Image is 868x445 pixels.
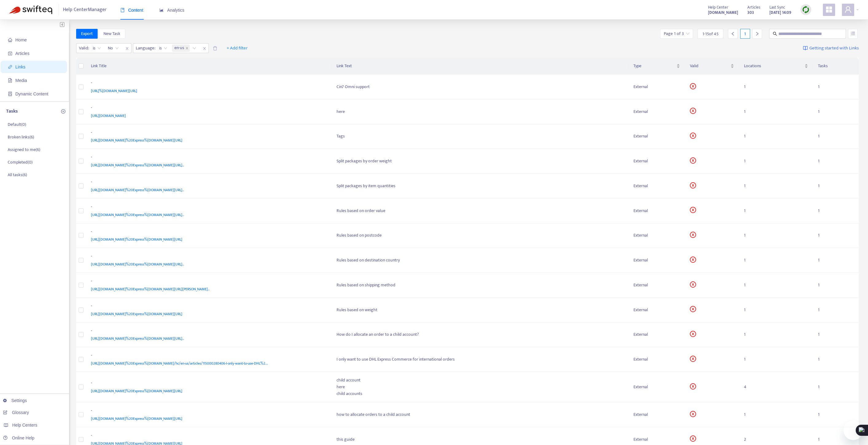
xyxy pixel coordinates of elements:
[91,432,325,440] div: -
[337,257,624,264] div: Rules based on destination country
[9,6,52,14] img: Swifteq
[99,29,125,39] button: New Task
[633,83,680,90] div: External
[91,388,182,394] span: [URL][DOMAIN_NAME]%20Express%[DOMAIN_NAME][URL]
[12,423,37,428] span: Help Centers
[8,121,26,128] p: Default ( 0 )
[633,411,680,418] div: External
[185,47,189,50] span: close
[120,8,143,13] span: Content
[8,172,27,178] p: All tasks ( 6 )
[633,282,680,288] div: External
[813,174,859,199] td: 1
[337,356,624,363] div: I only want to use DHL Express Commerce for international orders
[91,162,184,168] span: [URL][DOMAIN_NAME]%20Express%[DOMAIN_NAME][URL]..
[91,278,325,286] div: -
[633,158,680,164] div: External
[769,9,791,16] strong: [DATE] 14:09
[803,43,859,53] a: Getting started with Links
[337,282,624,288] div: Rules based on shipping method
[813,149,859,174] td: 1
[703,31,718,37] span: 1 - 15 of 45
[91,253,325,261] div: -
[690,435,696,442] span: close-circle
[690,63,729,69] span: Valid
[739,223,813,248] td: 1
[91,203,325,211] div: -
[91,137,182,143] span: [URL][DOMAIN_NAME]%20Express%[DOMAIN_NAME][URL]
[739,298,813,323] td: 1
[222,43,252,53] button: + Add filter
[337,83,624,90] div: Cin7 Omni support
[6,108,18,115] p: Tasks
[708,9,738,16] strong: [DOMAIN_NAME]
[3,398,27,403] a: Settings
[813,199,859,223] td: 1
[91,416,182,422] span: [URL][DOMAIN_NAME]%20Express%[DOMAIN_NAME][URL]
[91,303,325,311] div: -
[633,207,680,214] div: External
[91,407,325,415] div: -
[633,331,680,338] div: External
[747,4,760,11] span: Articles
[133,44,156,53] span: Language :
[813,347,859,372] td: 1
[81,30,93,37] span: Export
[690,411,696,417] span: close-circle
[91,311,182,317] span: [URL][DOMAIN_NAME]%20Express%[DOMAIN_NAME][URL]
[739,372,813,402] td: 4
[813,298,859,323] td: 1
[629,58,685,75] th: Type
[739,99,813,124] td: 1
[15,51,29,56] span: Articles
[200,45,208,52] span: close
[843,420,863,440] iframe: Button to launch messaging window
[813,99,859,124] td: 1
[802,6,810,14] img: sync.dc5367851b00ba804db3.png
[690,331,696,337] span: close-circle
[120,8,125,12] span: book
[91,79,325,87] div: -
[91,352,325,360] div: -
[633,257,680,264] div: External
[633,384,680,390] div: External
[174,44,184,52] span: en-us
[690,306,696,312] span: close-circle
[633,436,680,443] div: External
[739,124,813,149] td: 1
[91,104,325,112] div: -
[739,402,813,427] td: 1
[15,91,48,96] span: Dynamic Content
[227,44,248,52] span: + Add filter
[739,149,813,174] td: 1
[747,9,754,16] strong: 303
[813,323,859,347] td: 1
[8,51,12,56] span: account-book
[633,63,675,69] span: Type
[332,58,629,75] th: Link Text
[337,133,624,140] div: Tags
[813,248,859,273] td: 1
[690,157,696,164] span: close-circle
[103,30,120,37] span: New Task
[848,29,858,39] button: unordered-list
[739,347,813,372] td: 1
[851,31,855,36] span: unordered-list
[86,58,332,75] th: Link Title
[337,207,624,214] div: Rules based on order value
[91,286,210,292] span: [URL][DOMAIN_NAME]%20Express%[DOMAIN_NAME][URL][PERSON_NAME]..
[91,327,325,335] div: -
[337,232,624,239] div: Rules based on postcode
[773,32,777,36] span: search
[337,384,624,390] div: here
[91,380,325,388] div: -
[813,58,859,75] th: Tasks
[8,65,12,69] span: link
[3,435,34,440] a: Online Help
[337,183,624,189] div: Split packages by item quantities
[91,261,184,267] span: [URL][DOMAIN_NAME]%20Express%[DOMAIN_NAME][URL]..
[633,108,680,115] div: External
[633,232,680,239] div: External
[93,44,101,53] span: is
[337,158,624,164] div: Split packages by order weight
